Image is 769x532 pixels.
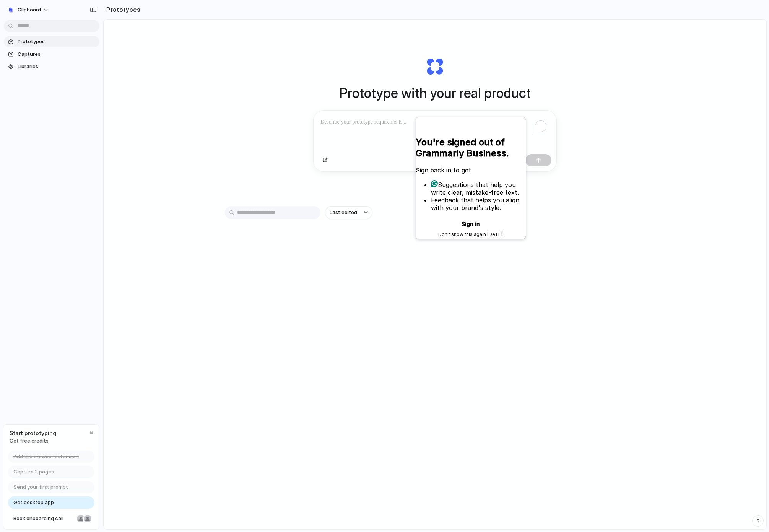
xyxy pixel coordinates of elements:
a: Prototypes [4,36,99,47]
div: Nicole Kubica [76,514,85,523]
div: To enrich screen reader interactions, please activate Accessibility in Grammarly extension settings [314,111,556,151]
button: clipboard [4,4,53,16]
a: Libraries [4,61,99,72]
span: Add the browser extension [13,453,79,460]
span: Prototypes [18,38,96,46]
div: Christian Iacullo [83,514,92,523]
span: Last edited [330,209,357,216]
span: Capture 3 pages [13,468,54,476]
button: Last edited [325,206,372,219]
span: clipboard [18,6,41,14]
h1: Prototype with your real product [340,83,531,103]
span: Libraries [18,63,96,70]
span: Send your first prompt [13,483,68,491]
a: Captures [4,49,99,60]
h2: Prototypes [103,5,140,14]
span: Get free credits [10,437,56,445]
a: Book onboarding call [8,512,94,525]
span: Captures [18,50,96,58]
a: Get desktop app [8,496,94,509]
span: Book onboarding call [13,515,74,522]
span: Start prototyping [10,429,56,437]
span: Get desktop app [13,499,54,506]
